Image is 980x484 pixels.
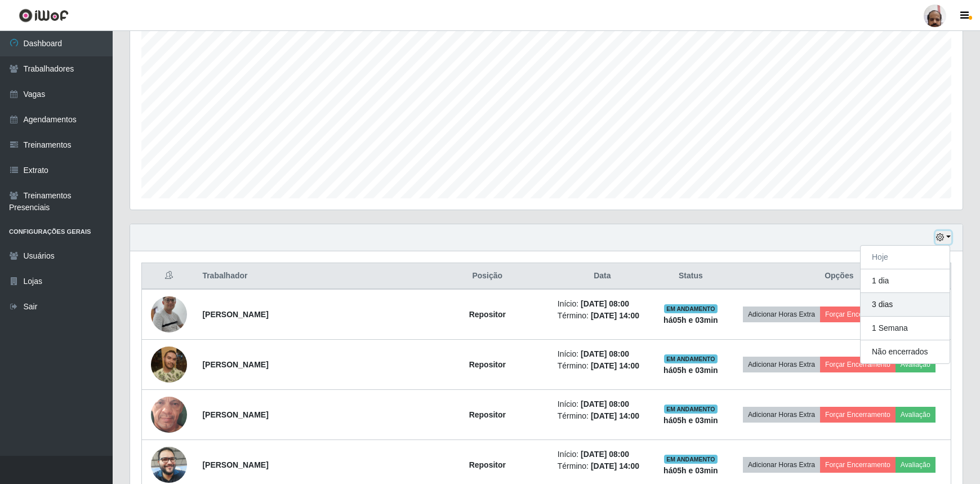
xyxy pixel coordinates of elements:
button: Forçar Encerramento [820,307,896,322]
time: [DATE] 08:00 [581,299,629,308]
button: 1 Semana [861,317,950,340]
strong: [PERSON_NAME] [202,310,268,319]
li: Término: [558,360,647,372]
span: EM ANDAMENTO [664,354,718,363]
strong: há 05 h e 03 min [663,466,718,475]
li: Início: [558,449,647,460]
button: Adicionar Horas Extra [743,457,820,473]
time: [DATE] 14:00 [591,411,639,420]
time: [DATE] 14:00 [591,361,639,370]
strong: Repositor [469,360,506,369]
li: Término: [558,460,647,472]
button: Avaliação [896,357,936,372]
button: Não encerrados [861,340,950,363]
button: 3 dias [861,293,950,317]
strong: [PERSON_NAME] [202,460,268,469]
time: [DATE] 14:00 [591,461,639,470]
button: Forçar Encerramento [820,457,896,473]
strong: Repositor [469,310,506,319]
button: Adicionar Horas Extra [743,407,820,423]
th: Trabalhador [195,263,424,290]
img: 1725533937755.jpeg [151,375,187,455]
th: Data [551,263,654,290]
li: Início: [558,398,647,410]
span: EM ANDAMENTO [664,405,718,414]
li: Início: [558,348,647,360]
th: Opções [728,263,951,290]
th: Status [654,263,728,290]
strong: há 05 h e 03 min [663,416,718,425]
img: 1689019762958.jpeg [151,273,187,356]
button: Hoje [861,246,950,269]
button: Avaliação [896,407,936,423]
strong: há 05 h e 03 min [663,316,718,325]
span: EM ANDAMENTO [664,304,718,313]
span: EM ANDAMENTO [664,455,718,464]
li: Término: [558,310,647,322]
time: [DATE] 08:00 [581,399,629,408]
button: Adicionar Horas Extra [743,307,820,322]
strong: [PERSON_NAME] [202,410,268,419]
button: Adicionar Horas Extra [743,357,820,372]
button: Forçar Encerramento [820,357,896,372]
li: Término: [558,410,647,422]
strong: há 05 h e 03 min [663,366,718,375]
time: [DATE] 08:00 [581,349,629,358]
button: 1 dia [861,269,950,293]
strong: [PERSON_NAME] [202,360,268,369]
th: Posição [424,263,551,290]
li: Início: [558,298,647,310]
img: 1695042279067.jpeg [151,347,187,383]
img: CoreUI Logo [19,8,69,23]
time: [DATE] 08:00 [581,450,629,459]
time: [DATE] 14:00 [591,311,639,320]
strong: Repositor [469,410,506,419]
button: Avaliação [896,457,936,473]
strong: Repositor [469,460,506,469]
button: Forçar Encerramento [820,407,896,423]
